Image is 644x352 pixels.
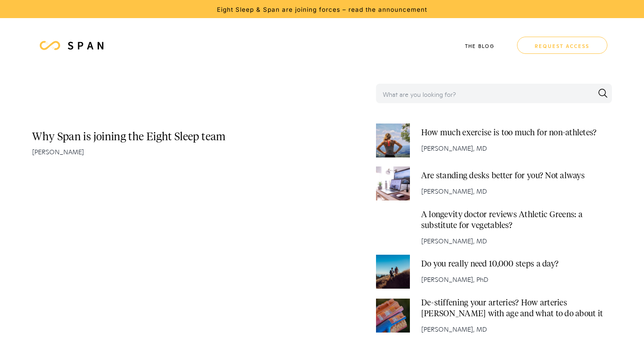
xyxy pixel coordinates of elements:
[421,186,587,196] p: [PERSON_NAME], MD
[32,147,84,156] p: [PERSON_NAME]
[376,124,612,157] a: How much exercise is too much for non-athletes?[PERSON_NAME], MD
[465,43,494,48] div: The Blog
[421,236,612,246] p: [PERSON_NAME], MD
[32,124,226,304] a: Why Span is joining the Eight Sleep team[PERSON_NAME]
[32,130,226,144] h4: Why Span is joining the Eight Sleep team
[421,274,561,284] p: [PERSON_NAME], PhD
[217,5,427,13] a: Eight Sleep & Span are joining forces – read the announcement
[376,255,612,289] a: Do you really need 10,000 steps a day?[PERSON_NAME], PhD
[451,27,508,63] a: The Blog
[376,85,597,102] input: What are you looking for?
[376,209,612,246] a: A longevity doctor reviews Athletic Greens: a substitute for vegetables?[PERSON_NAME], MD
[421,143,599,153] p: [PERSON_NAME], MD
[421,171,585,181] h4: Are standing desks better for you? Not always
[517,37,607,54] a: request access
[421,324,612,334] p: [PERSON_NAME], MD
[421,259,559,270] h4: Do you really need 10,000 steps a day?
[421,128,597,138] h4: How much exercise is too much for non-athletes?
[597,88,610,103] input: Submit
[376,166,612,200] a: Are standing desks better for you? Not always[PERSON_NAME], MD
[376,298,612,334] a: De-stiffening your arteries? How arteries [PERSON_NAME] with age and what to do about it[PERSON_N...
[421,298,610,319] h4: De-stiffening your arteries? How arteries [PERSON_NAME] with age and what to do about it
[421,209,610,231] h4: A longevity doctor reviews Athletic Greens: a substitute for vegetables?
